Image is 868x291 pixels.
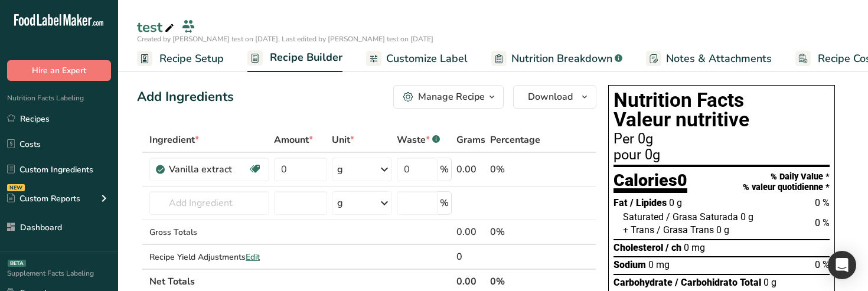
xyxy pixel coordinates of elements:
a: Notes & Attachments [646,45,772,72]
span: 0 mg [684,242,705,253]
span: Carbohydrate [614,277,673,288]
span: / Carbohidrato Total [675,277,761,288]
span: Download [528,90,573,104]
a: Recipe Builder [247,44,342,73]
span: Grams [456,133,485,147]
div: g [337,162,343,176]
span: Notes & Attachments [666,51,772,67]
span: Recipe Setup [159,51,224,67]
div: % Daily Value * % valeur quotidienne * [743,172,830,192]
span: + Trans [623,224,654,236]
span: / Lipides [630,197,667,208]
span: Recipe Builder [270,50,342,66]
span: Customize Label [386,51,468,67]
span: / Grasa Saturada [666,211,738,223]
span: Unit [332,133,354,147]
span: 0 mg [648,259,670,270]
span: / ch [665,242,681,253]
div: Calories [614,172,687,194]
span: 0 g [669,197,682,208]
h1: Nutrition Facts Valeur nutritive [614,90,830,130]
a: Nutrition Breakdown [491,45,622,72]
span: / Grasa Trans [657,224,714,236]
div: Vanilla extract [169,162,248,176]
span: 0 g [740,211,753,223]
span: Sodium [614,259,646,270]
button: Download [513,85,596,109]
span: 0 % [815,197,830,208]
span: Created by [PERSON_NAME] test on [DATE], Last edited by [PERSON_NAME] test on [DATE] [137,34,433,44]
span: Nutrition Breakdown [511,51,612,67]
button: Hire an Expert [7,60,111,81]
div: Per 0g [614,132,830,146]
span: 0 % [815,217,830,228]
span: 0 g [763,277,776,288]
div: NEW [7,184,25,191]
span: Edit [246,251,260,263]
div: Custom Reports [7,192,80,205]
span: Saturated [623,211,664,223]
span: 0 g [716,224,729,236]
input: Add Ingredient [149,191,269,215]
div: Add Ingredients [137,87,234,107]
span: 0 % [815,259,830,270]
div: pour 0g [614,148,830,162]
div: test [137,17,177,38]
span: Percentage [490,133,540,147]
button: Manage Recipe [393,85,504,109]
span: Amount [274,133,313,147]
div: 0.00 [456,162,485,176]
div: 0 [456,250,485,264]
div: Recipe Yield Adjustments [149,251,269,263]
div: 0.00 [456,225,485,239]
span: Ingredient [149,133,199,147]
div: Open Intercom Messenger [828,251,856,279]
div: Waste [397,133,440,147]
div: Manage Recipe [418,90,485,104]
div: g [337,196,343,210]
div: Gross Totals [149,226,269,238]
div: 0% [490,162,540,176]
span: Fat [614,197,628,208]
div: BETA [8,260,26,267]
a: Customize Label [366,45,468,72]
a: Recipe Setup [137,45,224,72]
div: 0% [490,225,540,239]
span: Cholesterol [614,242,663,253]
span: 0 [677,170,687,190]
